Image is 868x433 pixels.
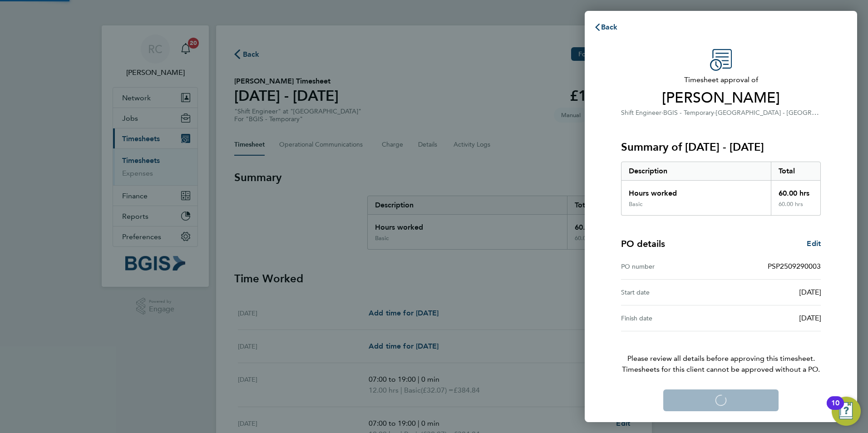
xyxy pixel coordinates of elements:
h3: Summary of [DATE] - [DATE] [621,140,821,154]
div: 60.00 hrs [771,201,821,215]
span: [PERSON_NAME] [621,89,821,107]
span: [GEOGRAPHIC_DATA] - [GEOGRAPHIC_DATA] [716,108,852,117]
div: Start date [621,287,721,298]
span: Shift Engineer [621,109,661,117]
button: Back [585,18,627,36]
span: Edit [807,239,821,248]
div: Summary of 20 - 26 Sep 2025 [621,162,821,216]
span: Timesheet approval of [621,74,821,85]
div: PO number [621,261,721,272]
span: BGIS - Temporary [663,109,714,117]
span: · [714,109,716,117]
button: Open Resource Center, 10 new notifications [832,397,861,426]
div: Total [771,162,821,180]
span: · [661,109,663,117]
div: Description [621,162,771,180]
div: Hours worked [621,181,771,201]
div: Basic [629,201,642,208]
a: Edit [807,238,821,249]
div: [DATE] [721,287,821,298]
span: PSP2509290003 [768,262,821,271]
h4: PO details [621,237,665,250]
span: Timesheets for this client cannot be approved without a PO. [610,364,832,375]
div: [DATE] [721,313,821,324]
p: Please review all details before approving this timesheet. [610,331,832,375]
div: 10 [831,403,839,415]
div: Finish date [621,313,721,324]
div: 60.00 hrs [771,181,821,201]
span: Back [601,23,618,31]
